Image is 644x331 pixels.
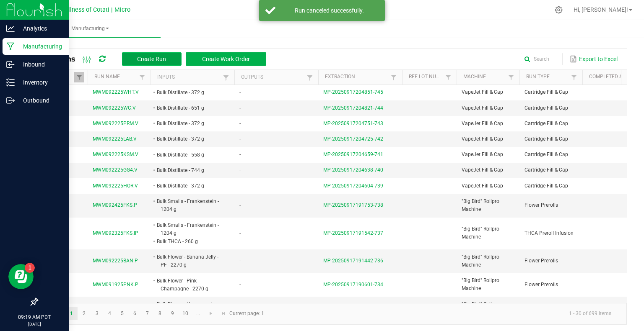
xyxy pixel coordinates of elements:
span: VapeJet Fill & Cap [462,136,503,142]
span: MWM091925PNK.P [93,281,138,289]
inline-svg: Outbound [6,96,15,105]
p: Outbound [15,95,65,105]
input: Search [521,53,563,65]
a: Page 11 [192,307,204,320]
td: - [234,116,318,131]
a: MachineSortable [463,74,506,80]
td: - [234,178,318,194]
inline-svg: Analytics [6,24,15,33]
button: Export to Excel [568,52,620,66]
span: VapeJet Fill & Cap [462,89,503,95]
td: - [234,249,318,273]
a: Filter [569,72,579,82]
span: "Big Bird" Rollpro Machine [462,254,499,268]
li: Bulk Flower - Banana Jelly - PF - 2270 g [156,253,222,269]
span: Go to the next page [208,310,214,317]
span: MWM092225HOR.V [93,182,138,190]
td: - [234,85,318,100]
span: "Big Bird" Rollpro Machine [462,277,499,291]
a: ExtractionSortable [325,74,388,80]
a: Run NameSortable [94,74,137,80]
inline-svg: Inbound [6,60,15,69]
a: Page 4 [104,307,116,320]
span: MWM092225BAN.P [93,257,138,265]
p: Inventory [15,77,65,87]
p: [DATE] [4,321,65,327]
span: Hi, [PERSON_NAME]! [574,6,628,13]
a: Go to the last page [217,307,229,320]
a: Page 10 [179,307,192,320]
button: Create Work Order [186,52,266,66]
span: Flower Prerolls [525,282,558,287]
a: Filter [137,72,147,82]
span: MWM092225KSM.V [93,151,138,159]
td: - [234,131,318,147]
td: - [234,218,318,250]
span: MP-20250917190601-734 [323,282,383,287]
span: "Big Bird" Rollpro Machine [462,198,499,212]
span: MP-20250917204604-739 [323,183,383,189]
span: MP-20250917204751-743 [323,121,383,126]
span: MWM092325FKS.IP [93,229,138,237]
span: Mercy Wellness of Cotati | Micro [41,6,130,13]
span: MWM092225WC.V [93,104,136,112]
a: Filter [443,72,453,82]
span: MWM092225PRM.V [93,120,138,128]
a: Filter [389,72,399,82]
iframe: Resource center [8,264,34,289]
span: Manufacturing [20,25,161,32]
span: MP-20250917204638-740 [323,167,383,173]
li: Bulk Distillate - 372 g [156,88,222,97]
td: - [234,273,318,297]
a: Filter [305,72,315,83]
li: Bulk Smalls - Frankenstein - 1204 g [156,221,222,237]
a: Page 8 [154,307,166,320]
span: MP-20250917204725-742 [323,136,383,142]
inline-svg: Inventory [6,78,15,87]
td: - [234,100,318,116]
span: MP-20250917191442-736 [323,258,383,264]
span: Cartridge Fill & Cap [525,136,568,142]
span: "Big Bird" Rollpro Machine [462,226,499,240]
a: Page 1 [65,307,78,320]
a: Page 2 [78,307,90,320]
button: Create Run [122,52,182,66]
span: VapeJet Fill & Cap [462,151,503,157]
div: All Runs [44,52,273,66]
span: VapeJet Fill & Cap [462,183,503,189]
span: MWM092425FKS.P [93,201,137,209]
th: Outputs [234,70,318,85]
span: Cartridge Fill & Cap [525,89,568,95]
span: MP-20250917204659-741 [323,151,383,157]
div: Manage settings [553,6,564,14]
td: - [234,163,318,178]
span: "Big Bird" Rollpro Machine [462,301,499,315]
div: Run canceled successfully. [280,6,379,15]
a: Filter [74,72,84,82]
a: Page 9 [166,307,179,320]
span: Go to the last page [220,310,227,317]
kendo-pager-info: 1 - 30 of 699 items [269,307,618,321]
span: Flower Prerolls [525,202,558,208]
span: Create Work Order [202,56,250,62]
span: Flower Prerolls [525,258,558,264]
li: Bulk Distillate - 372 g [156,182,222,190]
span: VapeJet Fill & Cap [462,121,503,126]
inline-svg: Manufacturing [6,42,15,51]
span: VapeJet Fill & Cap [462,167,503,173]
kendo-pager: Current page: 1 [37,303,627,324]
a: Manufacturing [20,20,161,38]
p: Analytics [15,23,65,33]
span: Cartridge Fill & Cap [525,151,568,157]
span: MWM092225WHT.V [93,88,139,96]
li: Bulk Distillate - 558 g [156,151,222,159]
a: Page 3 [91,307,103,320]
li: Bulk Distillate - 651 g [156,104,222,112]
a: Page 7 [141,307,153,320]
span: MP-20250917191542-737 [323,230,383,236]
a: Page 6 [129,307,141,320]
span: MWM092225GG4.V [93,166,138,174]
p: Manufacturing [15,41,65,51]
li: Bulk THCA - 260 g [156,237,222,246]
